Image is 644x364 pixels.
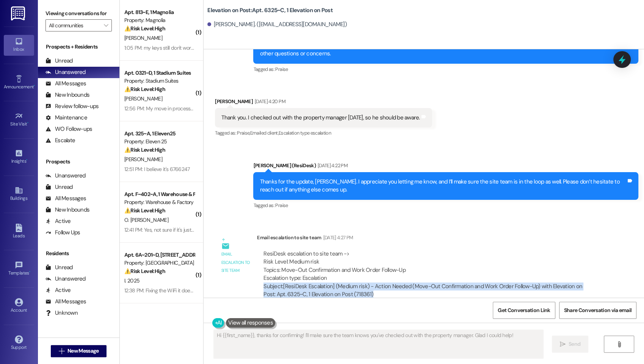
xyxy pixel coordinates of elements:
div: Residents [38,249,119,257]
a: Leads [4,221,34,242]
span: • [29,269,30,275]
label: Viewing conversations for [45,8,112,19]
span: Share Conversation via email [564,306,631,314]
span: Emailed client , [250,130,279,136]
div: Tagged as: [215,127,432,138]
strong: ⚠️ Risk Level: High [124,25,165,32]
div: New Inbounds [45,206,89,214]
a: Inbox [4,35,34,55]
div: Apt. 813~E, 1 Magnolia [124,8,194,16]
span: O. [PERSON_NAME] [124,217,168,223]
div: [PERSON_NAME]. ([EMAIL_ADDRESS][DOMAIN_NAME]) [207,20,347,28]
span: Escalation type escalation [279,130,331,136]
div: Apt. 6A~201~D, [STREET_ADDRESS][PERSON_NAME] [124,251,194,259]
div: Property: Eleven 25 [124,138,194,146]
div: Escalate [45,136,75,144]
strong: ⚠️ Risk Level: High [124,86,165,93]
span: [PERSON_NAME] [124,156,162,163]
div: Apt. F~402~A, 1 Warehouse & Factory [124,190,194,198]
i:  [560,341,566,347]
span: • [34,83,35,88]
a: Site Visit • [4,110,34,130]
div: Apt. 325~A, 1 Eleven25 [124,130,194,138]
div: [DATE] 4:22 PM [316,162,348,169]
div: Property: Stadium Suites [124,77,194,85]
span: Praise [275,202,288,209]
div: Maintenance [45,114,87,122]
span: Praise , [237,130,250,136]
div: [PERSON_NAME] (ResiDesk) [253,162,638,172]
div: New Inbounds [45,91,89,99]
i:  [59,348,64,354]
span: Send [569,340,580,348]
button: Send [552,336,589,353]
div: Prospects [38,158,119,166]
span: • [27,120,28,126]
div: Review follow-ups [45,102,99,110]
b: Elevation on Post: Apt. 6325~C, 1 Elevation on Post [207,6,333,14]
button: New Message [51,345,107,357]
div: Tagged as: [253,200,638,211]
span: Get Conversation Link [498,306,550,314]
div: All Messages [45,298,86,306]
span: I. 2025 [124,277,139,284]
div: 12:51 PM: I believe it's 6766247 [124,166,190,173]
div: Thank you. I checked out with the property manager [DATE], so he should be aware. [221,114,420,122]
span: [PERSON_NAME] [124,35,162,41]
div: 12:38 PM: Fixing the WiFi it does not work at all that is my only problem I have with the apartment [124,287,335,294]
div: Unread [45,264,73,271]
div: Unanswered [45,68,86,76]
div: Thanks for the update, [PERSON_NAME]. I appreciate you letting me know, and I’ll make sure the si... [260,178,626,194]
div: ResiDesk escalation to site team -> Risk Level: Medium risk Topics: Move-Out Confirmation and Wor... [263,250,594,282]
div: Property: Magnolia [124,16,194,24]
div: Active [45,217,71,225]
div: [PERSON_NAME] [215,97,432,108]
div: [DATE] 4:27 PM [321,234,353,242]
i:  [616,341,622,347]
span: [PERSON_NAME] [124,95,162,102]
span: Praise [275,66,288,72]
a: Templates • [4,259,34,279]
a: Support [4,333,34,353]
div: Unanswered [45,275,86,283]
div: Thanks for letting me know, [PERSON_NAME]. I’ll pass this along to the site team so they’re aware... [260,42,626,58]
button: Get Conversation Link [493,302,555,319]
div: WO Follow-ups [45,125,92,133]
strong: ⚠️ Risk Level: High [124,146,165,153]
span: New Message [67,347,99,355]
div: Subject: [ResiDesk Escalation] (Medium risk) - Action Needed (Move-Out Confirmation and Work Orde... [263,282,594,299]
div: Unanswered [45,172,86,180]
img: ResiDesk Logo [11,6,27,20]
div: 1:05 PM: my keys still don't work for the front door. we have made several complaints and several... [124,44,375,51]
div: Tagged as: [253,64,638,75]
div: All Messages [45,195,86,202]
div: All Messages [45,80,86,88]
div: Email escalation to site team [257,234,600,244]
a: Account [4,296,34,316]
a: Insights • [4,147,34,167]
div: Email escalation to site team [221,250,251,275]
div: Follow Ups [45,229,80,237]
div: 12:56 PM: My move in process wasn't a problem, I just don't have my roommates it's just me and on... [124,105,454,112]
div: Property: [GEOGRAPHIC_DATA] [124,259,194,267]
div: [DATE] 4:20 PM [253,97,285,105]
input: All communities [49,19,100,31]
strong: ⚠️ Risk Level: High [124,268,165,275]
i:  [104,22,108,28]
strong: ⚠️ Risk Level: High [124,207,165,214]
div: Unread [45,57,73,65]
div: 12:41 PM: Yes, not sure if it's just my unit or if everything is down [124,226,261,233]
div: Past + Future Residents [38,330,119,338]
span: • [26,157,27,163]
a: Buildings [4,184,34,204]
button: Share Conversation via email [559,302,636,319]
div: Apt. 0321~D, 1 Stadium Suites [124,69,194,77]
div: Unread [45,183,73,191]
div: Property: Warehouse & Factory [124,198,194,206]
div: Active [45,286,71,294]
div: Prospects + Residents [38,43,119,51]
div: Unknown [45,309,78,317]
textarea: Hi {{first_name}}, thanks for confirming! I'll make sure the team knows you've checked out with t... [214,330,543,358]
